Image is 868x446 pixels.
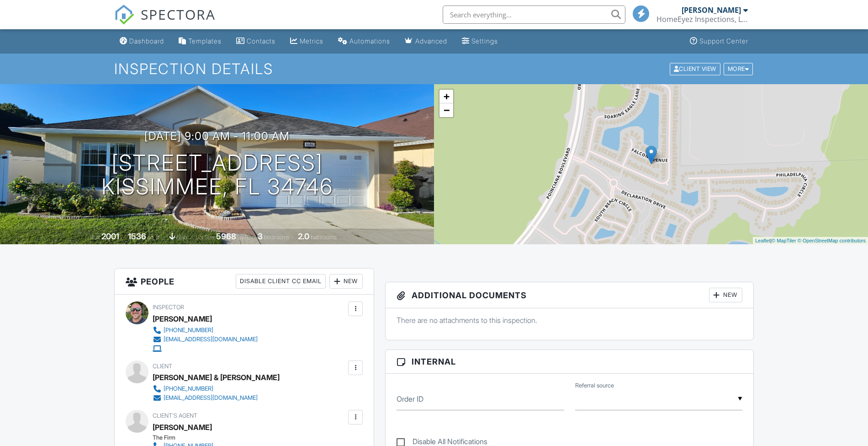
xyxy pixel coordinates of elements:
span: sq. ft. [148,234,160,241]
span: Lot Size [196,234,215,241]
a: [PHONE_NUMBER] [153,326,258,335]
span: bedrooms [264,234,289,241]
div: [PHONE_NUMBER] [164,385,213,392]
div: Contacts [247,37,275,45]
div: 1536 [128,231,146,241]
label: Referral source [575,382,614,390]
div: New [709,288,742,302]
a: [EMAIL_ADDRESS][DOMAIN_NAME] [153,335,258,344]
a: Settings [458,33,502,50]
div: Settings [471,37,498,45]
a: © MapTiler [772,238,796,243]
div: 2001 [101,231,119,241]
div: [EMAIL_ADDRESS][DOMAIN_NAME] [164,394,258,402]
div: The Firm [153,434,310,441]
div: | [753,237,868,245]
a: Zoom out [439,103,453,117]
a: SPECTORA [114,12,216,32]
div: 2.0 [298,231,309,241]
div: [PHONE_NUMBER] [164,327,213,334]
span: Client [153,363,172,370]
a: Support Center [686,33,752,50]
a: Templates [175,33,225,50]
a: [PERSON_NAME] [153,420,212,434]
h3: Internal [386,350,753,374]
span: Inspector [153,304,184,311]
a: Advanced [401,33,451,50]
div: Templates [188,37,222,45]
span: SPECTORA [141,5,216,24]
div: [PERSON_NAME] [153,312,212,326]
span: slab [177,234,187,241]
span: bathrooms [311,234,337,241]
span: Client's Agent [153,412,197,419]
div: Support Center [699,37,748,45]
div: 5968 [216,231,236,241]
div: Metrics [300,37,323,45]
div: [PERSON_NAME] & [PERSON_NAME] [153,371,280,384]
h1: Inspection Details [114,61,754,77]
div: Automations [349,37,390,45]
span: Built [90,234,100,241]
div: [PERSON_NAME] [682,5,741,15]
div: Advanced [415,37,447,45]
h3: [DATE] 9:00 am - 11:00 am [144,130,290,142]
img: The Best Home Inspection Software - Spectora [114,5,134,25]
a: Client View [669,65,723,72]
div: Dashboard [129,37,164,45]
div: Client View [670,63,720,75]
a: Zoom in [439,90,453,103]
h3: Additional Documents [386,282,753,308]
p: There are no attachments to this inspection. [397,315,742,325]
div: New [329,274,363,289]
a: Metrics [286,33,327,50]
label: Order ID [397,394,423,404]
a: [PHONE_NUMBER] [153,384,272,393]
a: Automations (Basic) [334,33,394,50]
div: More [724,63,753,75]
a: Leaflet [755,238,770,243]
span: sq.ft. [238,234,249,241]
h3: People [115,269,374,295]
a: Dashboard [116,33,168,50]
h1: [STREET_ADDRESS] Kissimmee, FL 34746 [101,151,333,199]
a: [EMAIL_ADDRESS][DOMAIN_NAME] [153,393,272,403]
a: Contacts [233,33,279,50]
input: Search everything... [443,5,625,24]
a: © OpenStreetMap contributors [798,238,866,243]
div: [EMAIL_ADDRESS][DOMAIN_NAME] [164,336,258,343]
div: 3 [258,231,263,241]
div: HomeEyez Inspections, LLC [656,15,748,24]
div: Disable Client CC Email [236,274,326,289]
